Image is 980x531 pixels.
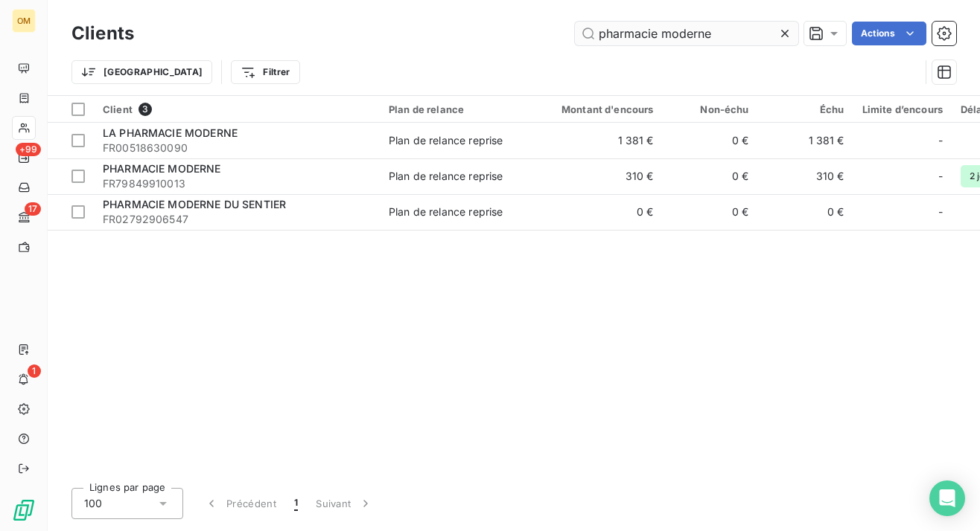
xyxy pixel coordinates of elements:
div: OM [12,9,36,33]
td: 0 € [663,123,758,158]
td: 1 381 € [535,123,663,158]
span: PHARMACIE MODERNE DU SENTIER [103,198,286,210]
div: Non-échu [672,103,749,115]
div: Open Intercom Messenger [929,480,965,516]
span: 100 [84,496,102,511]
span: FR79849910013 [103,176,371,191]
h3: Clients [71,20,134,47]
div: Plan de relance reprise [389,169,503,184]
div: Plan de relance reprise [389,133,503,148]
img: Logo LeanPay [12,498,36,522]
span: FR00518630090 [103,141,371,155]
span: 1 [28,364,41,378]
button: [GEOGRAPHIC_DATA] [71,60,212,84]
button: Actions [852,22,926,45]
div: Échu [767,103,844,115]
div: Limite d’encours [862,103,943,115]
span: 17 [25,202,41,216]
div: Plan de relance reprise [389,205,503,219]
span: 3 [139,103,152,116]
input: Rechercher [575,22,798,45]
td: 0 € [758,194,853,230]
span: FR02792906547 [103,212,371,227]
div: Plan de relance [389,103,526,115]
button: 1 [285,488,307,519]
td: 310 € [758,158,853,194]
span: +99 [16,143,41,156]
button: Précédent [195,488,285,519]
div: Montant d'encours [544,103,654,115]
td: 310 € [535,158,663,194]
span: LA PHARMACIE MODERNE [103,126,238,139]
span: PHARMACIE MODERNE [103,162,221,175]
td: 0 € [535,194,663,230]
td: 0 € [663,194,758,230]
span: - [938,133,943,148]
button: Suivant [307,488,382,519]
span: 1 [294,496,298,511]
span: - [938,169,943,184]
button: Filtrer [231,60,299,84]
span: - [938,205,943,219]
td: 0 € [663,158,758,194]
td: 1 381 € [758,123,853,158]
span: Client [103,103,133,115]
